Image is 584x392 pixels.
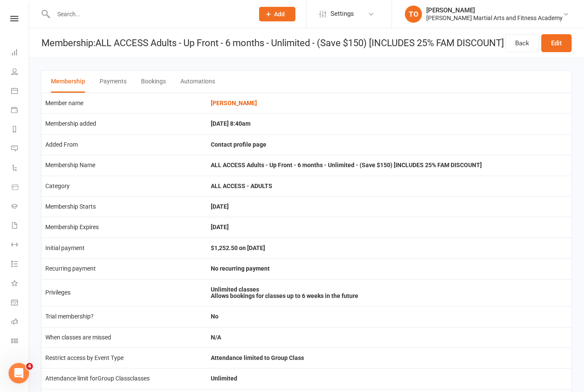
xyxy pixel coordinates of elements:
td: Membership Starts [41,196,207,217]
td: ALL ACCESS - ADULTS [207,176,572,196]
td: ALL ACCESS Adults - Up Front - 6 months - Unlimited - (Save $150) [INCLUDES 25% FAM DISCOUNT] [207,155,572,175]
a: Reports [11,121,29,140]
td: Membership added [41,113,207,134]
li: Unlimited classes [211,286,568,293]
span: Settings [330,4,354,24]
div: TO [405,6,422,23]
a: General attendance kiosk mode [11,294,29,313]
a: Payments [11,101,29,121]
td: Contact profile page [207,134,572,155]
td: Category [41,176,207,196]
td: Attendance limit for Group Class classes [41,368,207,389]
td: Restrict access by Event Type [41,348,207,368]
div: [DATE] [211,224,568,230]
td: Privileges [41,279,207,307]
td: Trial membership? [41,306,207,327]
a: Class kiosk mode [11,332,29,351]
td: No [207,306,572,327]
a: Edit [541,34,572,52]
td: Membership Expires [41,217,207,237]
td: When classes are missed [41,327,207,348]
a: Dashboard [11,44,29,63]
li: Allows bookings for classes up to 6 weeks in the future [211,293,568,299]
td: N/A [207,327,572,348]
td: Recurring payment [41,258,207,279]
button: Automations [180,71,215,93]
div: [PERSON_NAME] Martial Arts and Fitness Academy [426,14,563,22]
a: Product Sales [11,178,29,197]
td: Added From [41,134,207,155]
td: [DATE] 8:40am [207,113,572,134]
td: [DATE] [207,196,572,217]
a: Calendar [11,82,29,101]
td: No recurring payment [207,258,572,279]
input: Search... [51,8,248,20]
td: Initial payment [41,238,207,258]
a: Back [505,34,539,52]
div: [PERSON_NAME] [426,6,563,14]
button: Membership [51,71,85,93]
td: Member name [41,93,207,113]
a: People [11,63,29,82]
a: Roll call kiosk mode [11,313,29,332]
td: Membership Name [41,155,207,175]
a: What's New [11,274,29,294]
iframe: Intercom live chat [9,363,29,383]
button: Bookings [141,71,166,93]
td: $1,252.50 on [DATE] [207,238,572,258]
button: Add [259,7,295,21]
td: Attendance limited to Group Class [207,348,572,368]
h1: Membership: ALL ACCESS Adults - Up Front - 6 months - Unlimited - (Save $150) [INCLUDES 25% FAM D... [29,28,504,58]
td: Unlimited [207,368,572,389]
span: 4 [26,363,33,370]
span: Add [274,11,285,18]
button: Payments [100,71,127,93]
a: [PERSON_NAME] [211,100,257,106]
